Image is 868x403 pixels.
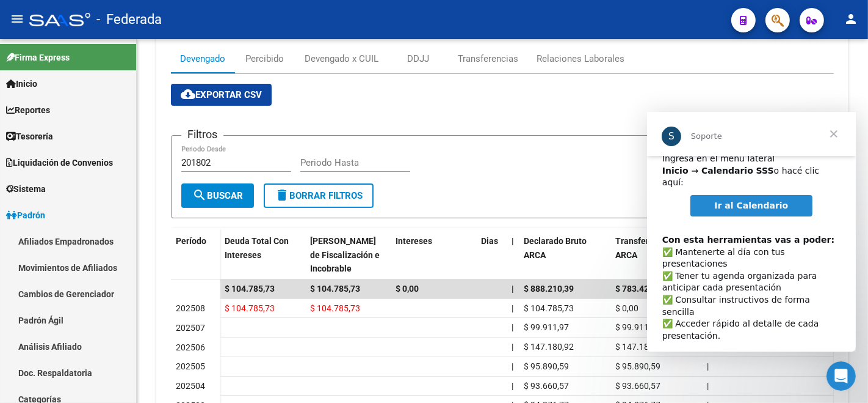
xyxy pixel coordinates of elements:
[6,77,37,91] span: Inicio
[524,303,574,313] span: $ 104.785,73
[407,52,429,65] div: DDJJ
[176,381,205,391] span: 202504
[275,188,289,202] mat-icon: delete
[225,303,275,313] span: $ 104.785,73
[396,236,432,246] span: Intereses
[181,89,262,100] span: Exportar CSV
[176,342,205,352] span: 202506
[615,342,665,352] span: $ 147.180,92
[524,322,569,332] span: $ 99.911,97
[615,322,660,332] span: $ 99.911,97
[524,361,569,371] span: $ 95.890,59
[275,190,363,201] span: Borrar Filtros
[512,236,514,246] span: |
[181,126,223,143] h3: Filtros
[176,303,205,313] span: 202508
[615,236,684,260] span: Transferido Bruto ARCA
[512,322,513,332] span: |
[96,6,162,33] span: - Federada
[507,228,519,282] datatable-header-cell: |
[537,52,624,65] div: Relaciones Laborales
[476,228,507,282] datatable-header-cell: Dias
[615,381,660,391] span: $ 93.660,57
[707,381,709,391] span: |
[181,183,254,208] button: Buscar
[192,190,243,201] span: Buscar
[458,52,518,65] div: Transferencias
[10,12,24,26] mat-icon: menu
[481,236,498,246] span: Dias
[524,284,574,294] span: $ 888.210,39
[647,112,856,352] iframe: Intercom live chat mensaje
[6,130,53,143] span: Tesorería
[524,342,574,352] span: $ 147.180,92
[181,87,195,102] mat-icon: cloud_download
[524,236,587,260] span: Declarado Bruto ARCA
[524,381,569,391] span: $ 93.660,57
[180,52,225,65] div: Devengado
[6,182,46,196] span: Sistema
[310,284,360,294] span: $ 104.785,73
[512,361,513,371] span: |
[615,361,660,371] span: $ 95.890,59
[707,361,709,371] span: |
[15,123,187,133] b: Con esta herramientas vas a poder:
[512,303,513,313] span: |
[310,303,360,313] span: $ 104.785,73
[171,84,272,106] button: Exportar CSV
[6,156,113,169] span: Liquidación de Convenios
[176,323,205,333] span: 202507
[391,228,476,282] datatable-header-cell: Intereses
[519,228,610,282] datatable-header-cell: Declarado Bruto ARCA
[512,342,513,352] span: |
[615,284,665,294] span: $ 783.424,67
[176,361,205,371] span: 202505
[844,12,858,26] mat-icon: person
[246,52,284,65] div: Percibido
[310,236,380,274] span: [PERSON_NAME] de Fiscalización e Incobrable
[192,188,207,202] mat-icon: search
[615,303,638,313] span: $ 0,00
[15,110,193,266] div: ​✅ Mantenerte al día con tus presentaciones ✅ Tener tu agenda organizada para anticipar cada pres...
[305,52,378,65] div: Devengado x CUIL
[171,228,220,279] datatable-header-cell: Período
[826,361,856,391] iframe: Intercom live chat
[512,284,514,294] span: |
[6,103,50,117] span: Reportes
[225,284,275,294] span: $ 104.785,73
[176,236,206,246] span: Período
[305,228,391,282] datatable-header-cell: Deuda Bruta Neto de Fiscalización e Incobrable
[6,209,45,222] span: Padrón
[264,183,374,208] button: Borrar Filtros
[396,284,419,294] span: $ 0,00
[220,228,305,282] datatable-header-cell: Deuda Total Con Intereses
[225,236,289,260] span: Deuda Total Con Intereses
[512,381,513,391] span: |
[610,228,702,282] datatable-header-cell: Transferido Bruto ARCA
[6,51,70,64] span: Firma Express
